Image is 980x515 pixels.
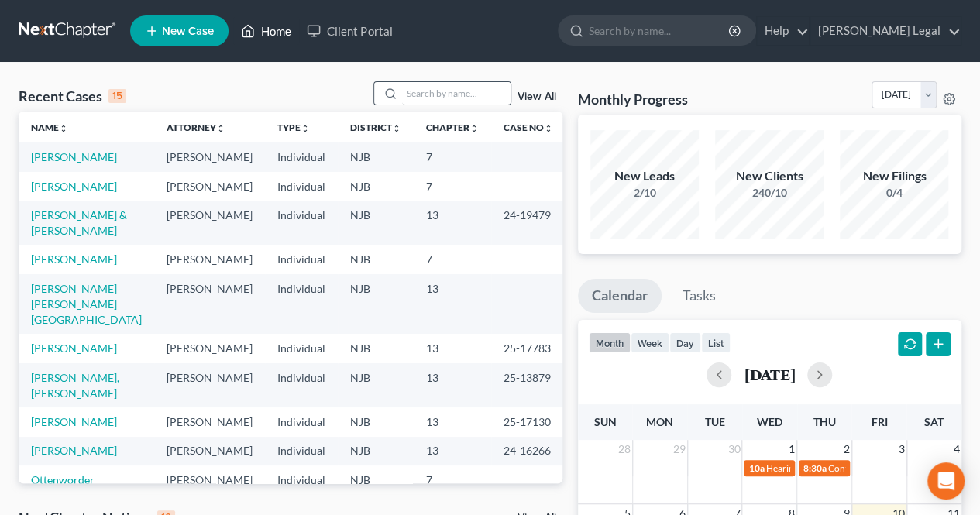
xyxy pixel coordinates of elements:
[154,245,265,274] td: [PERSON_NAME]
[233,17,299,45] a: Home
[154,274,265,334] td: [PERSON_NAME]
[299,17,400,45] a: Client Portal
[154,142,265,171] td: [PERSON_NAME]
[338,407,414,436] td: NJB
[338,363,414,407] td: NJB
[414,274,491,334] td: 13
[617,440,632,458] span: 28
[593,415,616,428] span: Sun
[518,91,556,102] a: View All
[842,440,851,458] span: 2
[589,16,731,45] input: Search by name...
[154,172,265,201] td: [PERSON_NAME]
[414,142,491,171] td: 7
[265,201,338,245] td: Individual
[897,440,906,458] span: 3
[277,122,310,133] a: Typeunfold_more
[578,90,688,108] h3: Monthly Progress
[265,363,338,407] td: Individual
[31,473,117,502] a: Ottenworder [PERSON_NAME]
[631,332,669,353] button: week
[265,465,338,510] td: Individual
[265,334,338,362] td: Individual
[590,185,699,201] div: 2/10
[265,437,338,465] td: Individual
[265,245,338,274] td: Individual
[757,415,782,428] span: Wed
[726,440,741,458] span: 30
[701,332,731,353] button: list
[108,89,126,103] div: 15
[669,332,701,353] button: day
[338,437,414,465] td: NJB
[154,437,265,465] td: [PERSON_NAME]
[338,201,414,245] td: NJB
[589,332,631,353] button: month
[491,363,566,407] td: 25-13879
[338,172,414,201] td: NJB
[402,82,511,105] input: Search by name...
[31,180,117,193] a: [PERSON_NAME]
[31,415,117,428] a: [PERSON_NAME]
[414,172,491,201] td: 7
[154,201,265,245] td: [PERSON_NAME]
[301,124,310,133] i: unfold_more
[704,415,724,428] span: Tue
[426,122,479,133] a: Chapterunfold_more
[646,415,673,428] span: Mon
[265,407,338,436] td: Individual
[414,437,491,465] td: 13
[414,245,491,274] td: 7
[162,26,214,37] span: New Case
[813,415,836,428] span: Thu
[840,167,948,185] div: New Filings
[338,334,414,362] td: NJB
[491,437,566,465] td: 24-16266
[154,363,265,407] td: [PERSON_NAME]
[338,465,414,510] td: NJB
[491,334,566,362] td: 25-17783
[504,122,553,133] a: Case Nounfold_more
[927,462,965,500] div: Open Intercom Messenger
[810,17,961,45] a: [PERSON_NAME] Legal
[491,407,566,436] td: 25-17130
[491,201,566,245] td: 24-19479
[338,274,414,334] td: NJB
[19,87,126,105] div: Recent Cases
[265,274,338,334] td: Individual
[669,279,730,313] a: Tasks
[414,363,491,407] td: 13
[31,252,117,266] a: [PERSON_NAME]
[578,279,662,313] a: Calendar
[31,150,117,163] a: [PERSON_NAME]
[590,167,699,185] div: New Leads
[31,371,119,400] a: [PERSON_NAME], [PERSON_NAME]
[31,208,127,237] a: [PERSON_NAME] & [PERSON_NAME]
[715,167,824,185] div: New Clients
[265,172,338,201] td: Individual
[167,122,225,133] a: Attorneyunfold_more
[154,407,265,436] td: [PERSON_NAME]
[31,122,68,133] a: Nameunfold_more
[31,444,117,457] a: [PERSON_NAME]
[338,245,414,274] td: NJB
[154,465,265,510] td: [PERSON_NAME]
[924,415,944,428] span: Sat
[414,465,491,510] td: 7
[748,462,764,474] span: 10a
[715,185,824,201] div: 240/10
[59,124,68,133] i: unfold_more
[216,124,225,133] i: unfold_more
[757,17,809,45] a: Help
[544,124,553,133] i: unfold_more
[414,201,491,245] td: 13
[414,334,491,362] td: 13
[469,124,479,133] i: unfold_more
[952,440,961,458] span: 4
[338,142,414,171] td: NJB
[154,334,265,362] td: [PERSON_NAME]
[31,342,117,355] a: [PERSON_NAME]
[414,407,491,436] td: 13
[840,185,948,201] div: 0/4
[350,122,401,133] a: Districtunfold_more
